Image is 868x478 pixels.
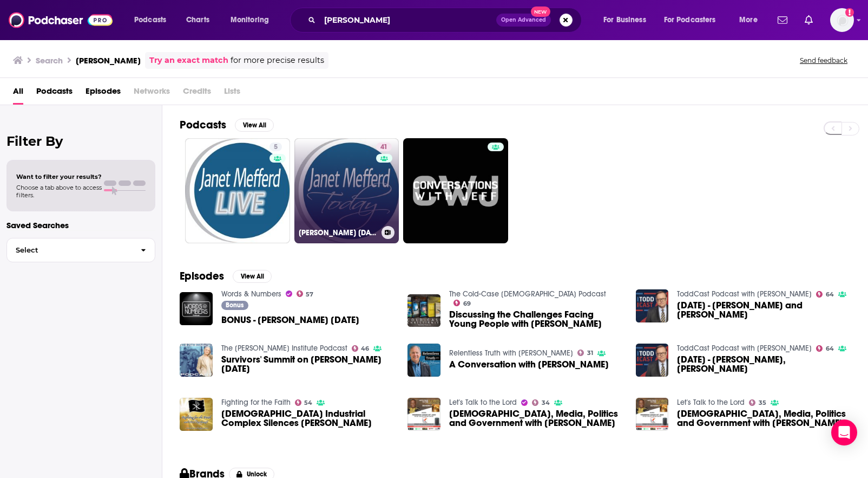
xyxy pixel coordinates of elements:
[297,290,314,297] a: 57
[294,138,399,243] a: 41[PERSON_NAME] [DATE]
[739,12,758,28] span: More
[380,142,387,153] span: 41
[361,346,369,351] span: 46
[300,8,592,33] div: Search podcasts, credits, & more...
[226,302,244,308] span: Bonus
[816,345,834,352] a: 64
[773,11,792,29] a: Show notifications dropdown
[407,294,440,327] img: Discussing the Challenges Facing Young People with Janet Mefferd
[800,11,817,29] a: Show notifications dropdown
[826,346,834,351] span: 64
[657,11,732,29] button: open menu
[542,401,550,405] span: 34
[180,344,213,377] img: Survivors' Summit on Janet Mefferd Today
[596,11,660,29] button: open menu
[16,173,102,180] span: Want to filter your results?
[677,409,851,428] a: Church, Media, Politics and Government with Janet Mefferd
[831,419,857,445] div: Open Intercom Messenger
[463,301,471,306] span: 69
[677,289,812,299] a: ToddCast Podcast with Todd Starnes
[134,12,166,28] span: Podcasts
[407,344,440,377] img: A Conversation with Janet Mefferd
[180,292,213,325] img: BONUS - Janet Mefferd Today
[76,55,141,66] h3: [PERSON_NAME]
[501,17,546,23] span: Open Advanced
[320,11,496,29] input: Search podcasts, credits, & more...
[6,238,155,262] button: Select
[449,310,623,328] a: Discussing the Challenges Facing Young People with Janet Mefferd
[299,228,377,237] h3: [PERSON_NAME] [DATE]
[180,398,213,431] img: Evangelical Industrial Complex Silences Janet Mefferd
[180,269,272,283] a: EpisodesView All
[830,8,854,32] img: User Profile
[9,10,113,30] img: Podchaser - Follow, Share and Rate Podcasts
[636,398,669,431] a: Church, Media, Politics and Government with Janet Mefferd
[449,310,623,328] span: Discussing the Challenges Facing Young People with [PERSON_NAME]
[223,11,283,29] button: open menu
[224,82,240,105] span: Lists
[7,247,132,254] span: Select
[449,360,609,369] a: A Conversation with Janet Mefferd
[86,82,121,105] span: Episodes
[496,14,551,27] button: Open AdvancedNew
[221,344,347,353] a: The Ruth Institute Podcast
[274,142,278,153] span: 5
[636,289,669,322] img: July 28 - Janet Mefferd and Ian Smith
[185,138,290,243] a: 5
[304,401,312,405] span: 54
[587,351,593,356] span: 31
[180,118,226,132] h2: Podcasts
[732,11,771,29] button: open menu
[407,398,440,431] img: Church, Media, Politics and Government with Janet Mefferd
[531,7,550,17] span: New
[221,289,281,299] a: Words & Numbers
[127,11,180,29] button: open menu
[677,301,851,319] a: July 28 - Janet Mefferd and Ian Smith
[6,133,155,149] h2: Filter By
[36,55,63,66] h3: Search
[830,8,854,32] button: Show profile menu
[231,12,269,28] span: Monitoring
[449,409,623,428] span: [DEMOGRAPHIC_DATA], Media, Politics and Government with [PERSON_NAME]
[233,270,272,283] button: View All
[352,345,370,352] a: 46
[636,344,669,377] a: Mar 11 - Janet Mefferd, Jamie Allman
[449,398,517,407] a: Let's Talk to the Lord
[603,12,646,28] span: For Business
[221,315,359,325] span: BONUS - [PERSON_NAME] [DATE]
[830,8,854,32] span: Logged in as shcarlos
[134,82,170,105] span: Networks
[816,291,834,298] a: 64
[186,12,209,28] span: Charts
[749,399,766,406] a: 35
[149,54,228,67] a: Try an exact match
[179,11,216,29] a: Charts
[677,355,851,373] span: [DATE] - [PERSON_NAME], [PERSON_NAME]
[183,82,211,105] span: Credits
[269,143,282,151] a: 5
[532,399,550,406] a: 34
[306,292,313,297] span: 57
[36,82,73,105] a: Podcasts
[6,220,155,230] p: Saved Searches
[221,315,359,325] a: BONUS - Janet Mefferd Today
[180,269,224,283] h2: Episodes
[13,82,23,105] a: All
[677,409,851,428] span: [DEMOGRAPHIC_DATA], Media, Politics and Government with [PERSON_NAME]
[449,409,623,428] a: Church, Media, Politics and Government with Janet Mefferd
[664,12,716,28] span: For Podcasters
[16,184,102,199] span: Choose a tab above to access filters.
[677,355,851,373] a: Mar 11 - Janet Mefferd, Jamie Allman
[759,401,766,405] span: 35
[221,398,291,407] a: Fighting for the Faith
[295,399,313,406] a: 54
[449,360,609,369] span: A Conversation with [PERSON_NAME]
